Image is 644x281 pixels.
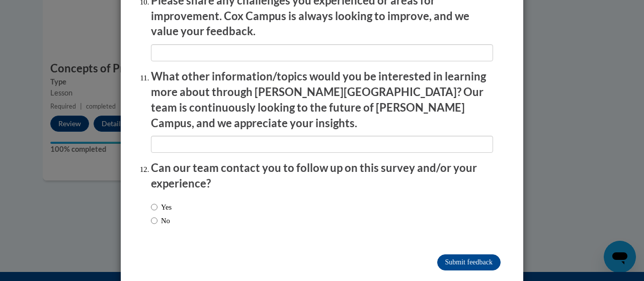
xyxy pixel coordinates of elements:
p: What other information/topics would you be interested in learning more about through [PERSON_NAME... [151,69,493,131]
input: Yes [151,202,157,213]
input: Submit feedback [437,254,501,270]
label: Yes [151,202,172,213]
p: Can our team contact you to follow up on this survey and/or your experience? [151,160,493,192]
input: No [151,215,157,226]
label: No [151,215,170,226]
